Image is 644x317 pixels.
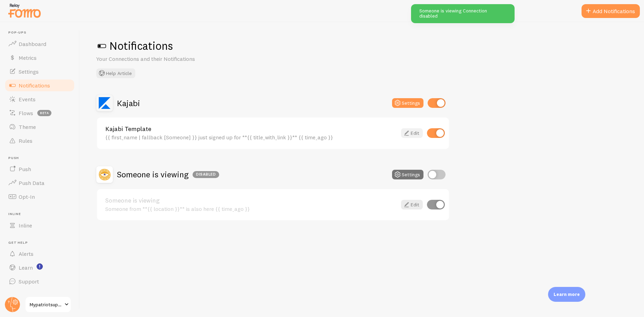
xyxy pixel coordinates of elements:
a: Inline [4,218,75,232]
a: Support [4,274,75,288]
span: Flows [19,110,33,116]
span: Settings [19,68,39,75]
span: Alerts [19,250,33,257]
span: Metrics [19,54,37,61]
button: Settings [392,170,423,179]
a: Push Data [4,176,75,190]
a: Mypatriotsupply [25,296,71,313]
span: Dashboard [19,40,46,47]
a: Push [4,162,75,176]
h1: Notifications [96,39,627,53]
a: Dashboard [4,37,75,51]
span: Notifications [19,82,50,89]
div: Someone from **{{ location }}** is also here {{ time_ago }} [105,206,397,212]
a: Events [4,92,75,106]
span: Support [19,278,39,285]
svg: <p>Watch New Feature Tutorials!</p> [37,263,43,270]
span: Push [8,156,75,160]
span: Get Help [8,241,75,245]
a: Notifications [4,78,75,92]
span: Rules [19,137,32,144]
div: {{ first_name | fallback [Someone] }} just signed up for **{{ title_with_link }}** {{ time_ago }} [105,134,397,140]
a: Metrics [4,51,75,65]
div: Disabled [193,171,219,178]
p: Learn more [554,291,580,298]
a: Learn [4,261,75,274]
a: Rules [4,134,75,148]
div: Learn more [548,287,585,302]
span: Push Data [19,179,45,186]
h2: Someone is viewing [117,169,219,180]
a: Theme [4,120,75,134]
a: Settings [4,65,75,78]
span: Learn [19,264,33,271]
span: Pop-ups [8,30,75,35]
p: Your Connections and their Notifications [96,55,262,63]
img: Kajabi [96,95,113,111]
span: Inline [8,212,75,216]
span: Inline [19,222,32,229]
a: Someone is viewing [105,197,397,204]
a: Edit [401,200,423,209]
button: Help Article [96,68,135,78]
a: Flows beta [4,106,75,120]
img: fomo-relay-logo-orange.svg [7,2,42,19]
span: beta [37,110,51,116]
span: Push [19,166,31,173]
span: Mypatriotsupply [30,300,62,309]
h2: Kajabi [117,98,140,109]
span: Events [19,96,36,103]
span: Theme [19,123,36,130]
div: Someone is viewing Connection disabled [411,4,515,23]
button: Settings [392,98,423,108]
span: Opt-In [19,193,35,200]
a: Kajabi Template [105,126,397,132]
a: Edit [401,128,423,138]
a: Alerts [4,247,75,261]
a: Opt-In [4,190,75,204]
img: Someone is viewing [96,166,113,183]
